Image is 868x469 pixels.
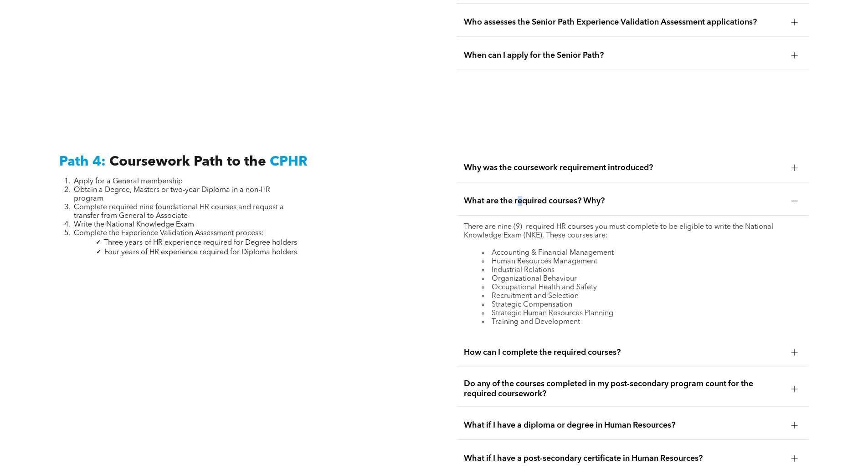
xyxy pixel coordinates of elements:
[464,163,784,173] span: Why was the coursework requirement introduced?
[74,187,270,202] span: Obtain a Degree, Masters or two-year Diploma in a non-HR program
[74,204,284,220] span: Complete required nine foundational HR courses and request a transfer from General to Associate
[74,178,183,185] span: Apply for a General membership
[464,17,784,27] span: Who assesses the Senior Path Experience Validation Assessment applications?
[270,155,308,169] span: CPHR
[464,348,784,358] span: How can I complete the required courses?
[482,292,801,301] li: Recruitment and Selection
[74,221,194,228] span: Write the National Knowledge Exam
[104,249,297,256] span: Four years of HR experience required for Diploma holders
[464,379,784,399] span: Do any of the courses completed in my post-secondary program count for the required coursework?
[464,223,801,240] p: There are nine (9) required HR courses you must complete to be eligible to write the National Kno...
[482,257,801,266] li: Human Resources Management
[482,309,801,318] li: Strategic Human Resources Planning
[464,50,784,61] span: When can I apply for the Senior Path?
[464,196,784,206] span: What are the required courses? Why?
[482,283,801,292] li: Occupational Health and Safety
[482,249,801,257] li: Accounting & Financial Management
[482,275,801,283] li: Organizational Behaviour
[74,230,264,237] span: Complete the Experience Validation Assessment process:
[59,155,106,169] span: Path 4:
[482,318,801,327] li: Training and Development
[109,155,266,169] span: Coursework Path to the
[464,420,784,430] span: What if I have a diploma or degree in Human Resources?
[464,454,784,464] span: What if I have a post-secondary certificate in Human Resources?
[482,301,801,309] li: Strategic Compensation
[104,239,297,247] span: Three years of HR experience required for Degree holders
[482,266,801,275] li: Industrial Relations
